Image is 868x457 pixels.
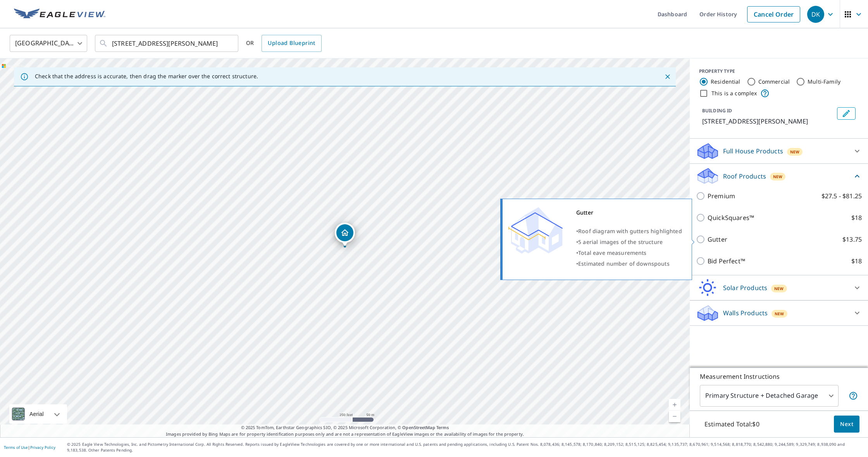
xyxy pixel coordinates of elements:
[723,283,767,292] p: Solar Products
[834,416,859,433] button: Next
[576,207,682,218] div: Gutter
[747,6,800,22] a: Cancel Order
[821,191,862,201] p: $27.5 - $81.25
[702,107,732,114] p: BUILDING ID
[268,38,315,48] span: Upload Blueprint
[851,256,862,266] p: $18
[335,223,355,247] div: Dropped pin, building 1, Residential property, 484 Reinhard Ave Columbus, OH 43206
[10,33,87,54] div: [GEOGRAPHIC_DATA]
[708,256,745,266] p: Bid Perfect™
[702,117,834,126] p: [STREET_ADDRESS][PERSON_NAME]
[508,207,563,254] img: Premium
[112,33,222,54] input: Search by address or latitude-longitude
[14,9,105,20] img: EV Logo
[669,411,680,422] a: Current Level 17, Zoom Out
[699,68,859,75] div: PROPERTY TYPE
[711,78,741,86] label: Residential
[436,424,449,430] a: Terms
[663,72,673,82] button: Close
[262,35,321,52] a: Upload Blueprint
[696,304,862,322] div: Walls ProductsNew
[758,78,790,86] label: Commercial
[708,213,754,222] p: QuickSquares™
[9,404,67,424] div: Aerial
[775,311,784,317] span: New
[708,191,735,201] p: Premium
[576,258,682,269] div: •
[840,419,853,429] span: Next
[696,142,862,160] div: Full House ProductsNew
[807,6,824,23] div: DK
[711,89,757,97] label: This is a complex
[246,35,322,52] div: OR
[67,442,864,453] p: © 2025 Eagle View Technologies, Inc. and Pictometry International Corp. All Rights Reserved. Repo...
[723,146,783,156] p: Full House Products
[696,278,862,297] div: Solar ProductsNew
[708,235,727,244] p: Gutter
[576,226,682,237] div: •
[4,445,55,450] p: |
[669,399,680,411] a: Current Level 17, Zoom In
[849,391,858,400] span: Your report will include the primary structure and a detached garage if one exists.
[723,172,766,181] p: Roof Products
[578,249,646,256] span: Total eave measurements
[773,174,782,180] span: New
[578,260,670,267] span: Estimated number of downspouts
[578,238,663,246] span: 5 aerial images of the structure
[808,78,840,86] label: Multi-Family
[837,107,856,120] button: Edit building 1
[30,445,55,450] a: Privacy Policy
[35,73,258,80] p: Check that the address is accurate, then drag the marker over the correct structure.
[698,416,766,433] p: Estimated Total: $0
[851,213,862,222] p: $18
[402,424,435,430] a: OpenStreetMap
[700,385,839,407] div: Primary Structure + Detached Garage
[576,247,682,258] div: •
[241,424,449,431] span: © 2025 TomTom, Earthstar Geographics SIO, © 2025 Microsoft Corporation, ©
[790,149,799,155] span: New
[842,235,862,244] p: $13.75
[723,308,768,318] p: Walls Products
[4,445,28,450] a: Terms of Use
[700,372,858,381] p: Measurement Instructions
[774,285,784,292] span: New
[576,237,682,247] div: •
[696,167,862,185] div: Roof ProductsNew
[578,227,682,235] span: Roof diagram with gutters highlighted
[27,404,46,424] div: Aerial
